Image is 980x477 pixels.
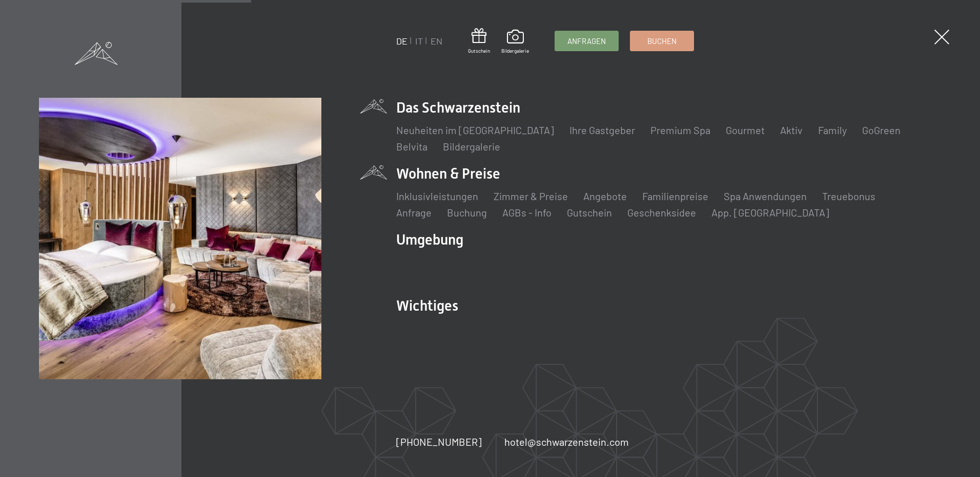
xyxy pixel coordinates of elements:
a: Anfragen [555,31,618,51]
a: Gutschein [567,206,612,219]
a: Angebote [583,190,627,202]
a: Bildergalerie [501,30,529,54]
a: Gourmet [726,124,765,136]
a: Bildergalerie [443,140,500,153]
a: Neuheiten im [GEOGRAPHIC_DATA] [396,124,554,136]
a: Geschenksidee [627,206,696,219]
a: Familienpreise [642,190,708,202]
span: Buchen [647,36,677,47]
a: Buchen [630,31,693,51]
a: IT [415,35,423,47]
a: hotel@schwarzenstein.com [504,435,629,449]
a: Gutschein [468,28,490,54]
a: Family [818,124,847,136]
a: AGBs - Info [502,206,552,219]
span: [PHONE_NUMBER] [396,436,482,448]
a: DE [396,35,407,47]
a: Spa Anwendungen [724,190,807,202]
a: [PHONE_NUMBER] [396,435,482,449]
a: Zimmer & Preise [494,190,568,202]
a: App. [GEOGRAPHIC_DATA] [711,206,829,219]
a: Inklusivleistungen [396,190,478,202]
span: Gutschein [468,47,490,54]
a: Belvita [396,140,427,153]
a: Premium Spa [650,124,710,136]
a: Buchung [447,206,487,219]
a: Ihre Gastgeber [569,124,635,136]
a: Anfrage [396,206,432,219]
a: Aktiv [780,124,803,136]
span: Anfragen [567,36,606,47]
a: Treuebonus [822,190,875,202]
a: GoGreen [862,124,901,136]
a: EN [431,35,442,47]
span: Bildergalerie [501,47,529,54]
